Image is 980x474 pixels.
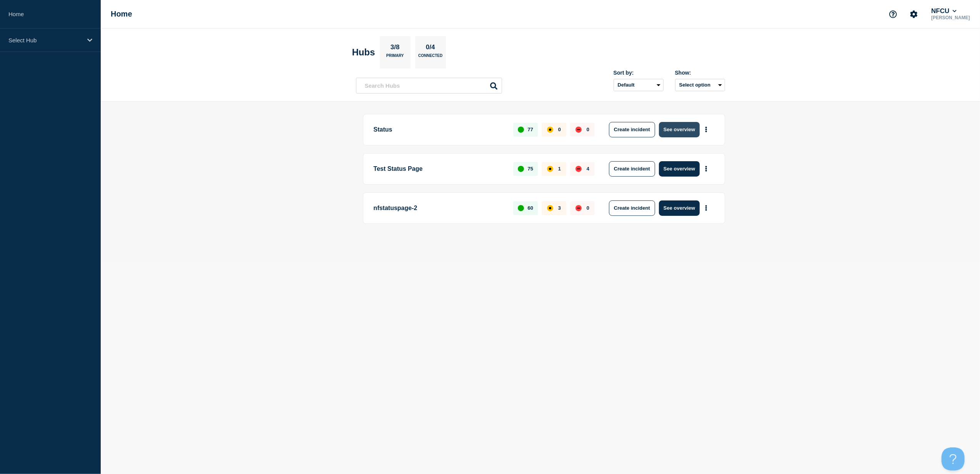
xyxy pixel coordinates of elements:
[558,205,561,211] p: 3
[518,166,524,172] div: up
[374,200,505,216] p: nfstatuspage-2
[527,127,533,132] p: 77
[675,79,725,91] button: Select option
[386,53,404,62] p: Primary
[418,53,443,62] p: Connected
[930,15,972,20] p: [PERSON_NAME]
[527,166,533,172] p: 75
[111,10,132,18] h1: Home
[352,47,375,58] h2: Hubs
[356,78,502,93] input: Search Hubs
[609,200,655,216] button: Create incident
[609,161,655,177] button: Create incident
[388,43,403,53] p: 3/8
[587,166,589,172] p: 4
[587,127,589,132] p: 0
[374,161,505,177] p: Test Status Page
[576,205,582,211] div: down
[675,70,725,76] div: Show:
[906,6,922,22] button: Account settings
[885,6,901,22] button: Support
[558,127,561,132] p: 0
[659,200,700,216] button: See overview
[8,37,82,43] p: Select Hub
[942,447,965,471] iframe: Help Scout Beacon - Open
[423,43,438,53] p: 0/4
[701,201,711,215] button: More actions
[576,127,582,133] div: down
[527,205,533,211] p: 60
[558,166,561,172] p: 1
[587,205,589,211] p: 0
[701,162,711,176] button: More actions
[614,79,664,91] select: Sort by
[659,161,700,177] button: See overview
[374,122,505,137] p: Status
[518,127,524,133] div: up
[609,122,655,137] button: Create incident
[701,122,711,137] button: More actions
[659,122,700,137] button: See overview
[518,205,524,211] div: up
[547,205,553,211] div: affected
[614,70,664,76] div: Sort by:
[547,166,553,172] div: affected
[576,166,582,172] div: down
[547,127,553,133] div: affected
[930,7,958,15] button: NFCU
